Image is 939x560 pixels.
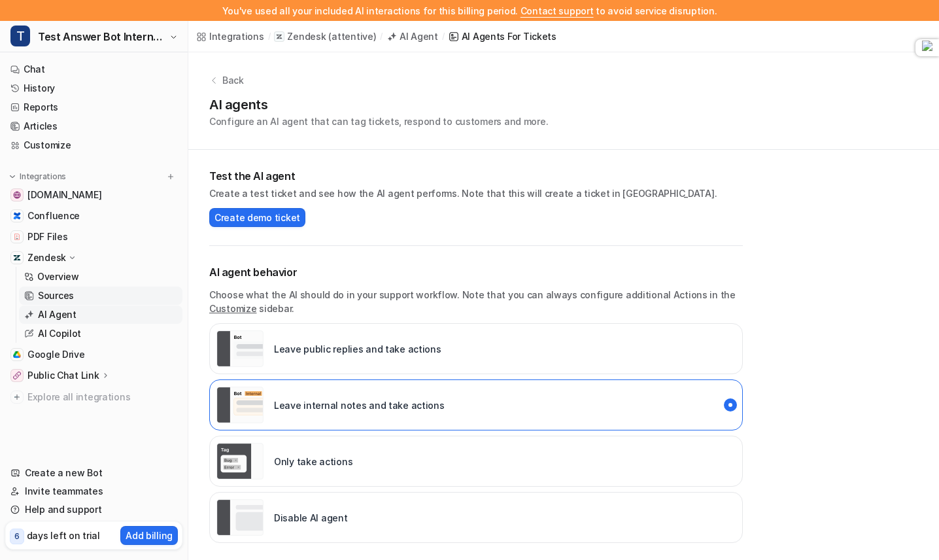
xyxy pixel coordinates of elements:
[19,306,182,324] a: AI Agent
[214,211,300,224] span: Create demo ticket
[5,464,182,482] a: Create a new Bot
[38,327,81,340] p: AI Copilot
[13,233,21,241] img: PDF Files
[521,5,594,16] span: Contact support
[5,482,182,500] a: Invite teammates
[27,209,80,222] span: Confluence
[166,172,175,181] img: menu_add.svg
[209,436,743,487] div: live::disabled
[216,330,264,367] img: Leave public replies and take actions
[380,31,383,43] span: /
[449,29,556,43] a: AI Agents for tickets
[13,191,21,199] img: www.attentive.com
[13,372,21,379] img: Public Chat Link
[38,308,77,321] p: AI Agent
[10,391,24,404] img: explore all integrations
[216,387,264,423] img: Leave internal notes and take actions
[20,171,66,182] p: Integrations
[209,168,743,184] h2: Test the AI agent
[5,60,182,79] a: Chat
[5,228,182,246] a: PDF FilesPDF Files
[274,342,441,356] p: Leave public replies and take actions
[5,345,182,364] a: Google DriveGoogle Drive
[5,186,182,204] a: www.attentive.com[DOMAIN_NAME]
[209,379,743,430] div: live::internal_reply
[126,529,173,542] p: Add billing
[19,287,182,305] a: Sources
[328,30,376,43] p: ( attentive )
[5,500,182,519] a: Help and support
[5,79,182,97] a: History
[37,270,79,283] p: Overview
[19,268,182,286] a: Overview
[209,264,743,280] p: AI agent behavior
[27,529,100,542] p: days left on trial
[400,29,438,43] div: AI Agent
[10,26,30,46] span: T
[386,29,438,43] a: AI Agent
[209,114,548,128] p: Configure an AI agent that can tag tickets, respond to customers and more.
[5,136,182,154] a: Customize
[13,254,21,262] img: Zendesk
[209,288,743,315] p: Choose what the AI should do in your support workflow. Note that you can always configure additio...
[442,31,445,43] span: /
[19,324,182,343] a: AI Copilot
[462,29,556,43] div: AI Agents for tickets
[274,511,348,525] p: Disable AI agent
[209,323,743,374] div: live::external_reply
[13,212,21,220] img: Confluence
[5,98,182,116] a: Reports
[14,531,20,542] p: 6
[5,207,182,225] a: ConfluenceConfluence
[209,186,743,200] p: Create a test ticket and see how the AI agent performs. Note that this will create a ticket in [G...
[5,117,182,135] a: Articles
[27,251,66,264] p: Zendesk
[216,443,264,480] img: Only take actions
[209,208,305,227] button: Create demo ticket
[27,348,85,361] span: Google Drive
[274,455,352,468] p: Only take actions
[922,41,939,55] img: loops-logo
[38,27,166,46] span: Test Answer Bot Internal v1
[209,29,264,43] div: Integrations
[216,499,264,536] img: Disable AI agent
[287,30,326,43] p: Zendesk
[268,31,271,43] span: /
[274,30,376,43] a: Zendesk(attentive)
[27,369,99,382] p: Public Chat Link
[209,95,548,114] h1: AI agents
[196,29,264,43] a: Integrations
[209,492,743,543] div: paused::disabled
[5,170,70,183] button: Integrations
[8,172,17,181] img: expand menu
[13,351,21,359] img: Google Drive
[120,526,178,545] button: Add billing
[27,188,101,201] span: [DOMAIN_NAME]
[27,387,177,408] span: Explore all integrations
[209,303,256,314] a: Customize
[274,398,445,412] p: Leave internal notes and take actions
[5,388,182,406] a: Explore all integrations
[27,230,67,243] span: PDF Files
[38,289,74,302] p: Sources
[222,73,244,87] p: Back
